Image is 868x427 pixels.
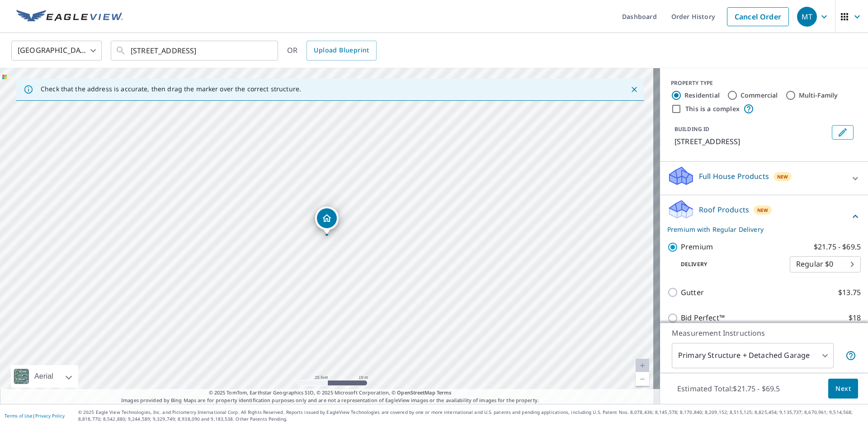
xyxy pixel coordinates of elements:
[681,312,725,324] p: Bid Perfect™
[667,225,850,234] p: Premium with Regular Delivery
[845,350,856,361] span: Your report will include the primary structure and a detached garage if one exists.
[757,206,769,214] span: New
[838,287,861,298] p: $13.75
[314,45,369,56] span: Upload Blueprint
[11,365,78,388] div: Aerial
[5,413,33,419] a: Terms of Use
[16,10,123,23] img: EV Logo
[699,171,769,182] p: Full House Products
[741,91,778,100] label: Commercial
[32,365,56,388] div: Aerial
[799,91,838,100] label: Multi-Family
[777,173,788,180] span: New
[672,328,856,338] p: Measurement Instructions
[684,91,720,100] label: Residential
[78,409,863,422] p: © 2025 Eagle View Technologies, Inc. and Pictometry International Corp. All Rights Reserved. Repo...
[675,125,709,133] p: BUILDING ID
[628,84,640,95] button: Close
[397,389,435,396] a: OpenStreetMap
[287,41,377,61] div: OR
[307,41,376,61] a: Upload Blueprint
[209,389,452,397] span: © 2025 TomTom, Earthstar Geographics SIO, © 2025 Microsoft Corporation, ©
[667,199,861,234] div: Roof ProductsNewPremium with Regular Delivery
[681,241,713,253] p: Premium
[41,85,301,93] p: Check that the address is accurate, then drag the marker over the correct structure.
[832,125,854,140] button: Edit building 1
[131,38,259,63] input: Search by address or latitude-longitude
[727,7,789,26] a: Cancel Order
[667,165,861,191] div: Full House ProductsNew
[849,312,861,324] p: $18
[636,372,649,386] a: Current Level 20, Zoom Out
[667,260,790,268] p: Delivery
[814,241,861,253] p: $21.75 - $69.5
[315,206,339,235] div: Dropped pin, building 1, Residential property, 3036 Grace Ave Dayton, OH 45420
[797,7,817,27] div: MT
[636,359,649,372] a: Current Level 20, Zoom In Disabled
[675,136,828,147] p: [STREET_ADDRESS]
[5,413,65,418] p: |
[681,287,704,298] p: Gutter
[685,104,740,113] label: This is a complex
[437,389,452,396] a: Terms
[11,38,102,63] div: [GEOGRAPHIC_DATA]
[828,379,858,399] button: Next
[672,343,834,368] div: Primary Structure + Detached Garage
[671,79,857,87] div: PROPERTY TYPE
[790,252,861,277] div: Regular $0
[670,379,788,399] p: Estimated Total: $21.75 - $69.5
[35,413,65,419] a: Privacy Policy
[699,204,749,215] p: Roof Products
[835,383,851,394] span: Next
